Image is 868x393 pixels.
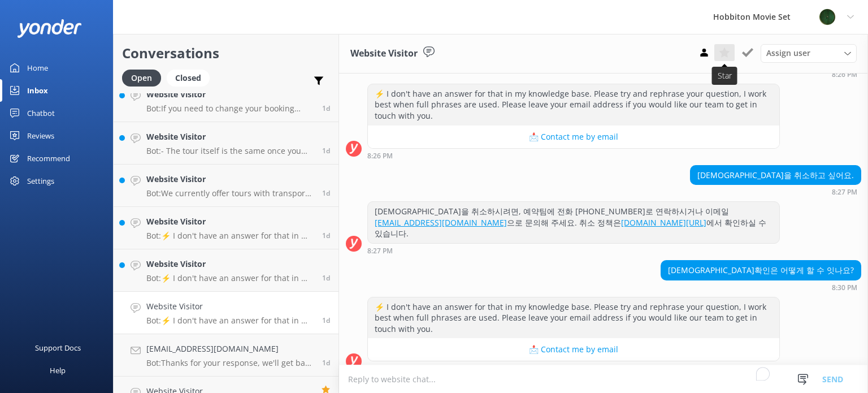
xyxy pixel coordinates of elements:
div: Recommend [27,147,70,170]
h4: Website Visitor [146,258,314,270]
div: Aug 20 2025 08:27pm (UTC +12:00) Pacific/Auckland [690,188,861,196]
span: Aug 20 2025 09:42pm (UTC +12:00) Pacific/Auckland [322,188,330,198]
div: Aug 20 2025 08:26pm (UTC +12:00) Pacific/Auckland [732,70,861,78]
span: Aug 21 2025 12:02am (UTC +12:00) Pacific/Auckland [322,103,330,113]
p: Bot: Thanks for your response, we'll get back to you as soon as we can during opening hours. [146,358,314,368]
div: Inbox [27,79,48,102]
a: Closed [167,71,215,84]
a: [EMAIL_ADDRESS][DOMAIN_NAME] [375,217,507,228]
div: Assign User [761,44,857,62]
div: Support Docs [35,336,81,359]
h2: Conversations [122,42,330,64]
h4: Website Visitor [146,215,314,228]
strong: 8:27 PM [367,248,393,254]
p: Bot: We currently offer tours with transport from The Shire's Rest and Matamata isite only. We do... [146,188,314,198]
span: Aug 20 2025 08:30pm (UTC +12:00) Pacific/Auckland [322,316,330,325]
div: Closed [167,70,210,87]
button: 📩 Contact me by email [368,338,779,361]
span: Aug 20 2025 08:21pm (UTC +12:00) Pacific/Auckland [322,358,330,368]
img: 34-1625720359.png [819,8,836,25]
strong: 8:26 PM [367,153,393,159]
h4: Website Visitor [146,88,314,101]
strong: 8:30 PM [832,284,857,291]
div: ⚡ I don't have an answer for that in my knowledge base. Please try and rephrase your question, I ... [368,84,779,126]
div: Chatbot [27,102,55,124]
h3: Website Visitor [350,46,418,61]
div: Aug 20 2025 08:27pm (UTC +12:00) Pacific/Auckland [367,247,780,254]
h4: Website Visitor [146,300,314,313]
div: Aug 20 2025 08:26pm (UTC +12:00) Pacific/Auckland [367,152,780,159]
div: [DEMOGRAPHIC_DATA]확인은 어떻게 할 수 잇나요? [661,261,861,280]
div: Settings [27,170,54,192]
p: Bot: ⚡ I don't have an answer for that in my knowledge base. Please try and rephrase your questio... [146,316,314,326]
h4: Website Visitor [146,173,314,185]
a: [DOMAIN_NAME][URL] [621,217,706,228]
a: Website VisitorBot:- The tour itself is the same once you arrive at the Hobbiton Movie Set. - The... [114,122,338,165]
a: Website VisitorBot:We currently offer tours with transport from The Shire's Rest and Matamata isi... [114,165,338,207]
h4: [EMAIL_ADDRESS][DOMAIN_NAME] [146,343,314,355]
h4: Website Visitor [146,131,314,143]
p: Bot: ⚡ I don't have an answer for that in my knowledge base. Please try and rephrase your questio... [146,273,314,283]
strong: 8:26 PM [832,71,857,78]
div: [DEMOGRAPHIC_DATA]을 취소하고 싶어요. [691,166,861,185]
button: 📩 Contact me by email [368,126,779,148]
a: [EMAIL_ADDRESS][DOMAIN_NAME]Bot:Thanks for your response, we'll get back to you as soon as we can... [114,334,338,377]
div: ⚡ I don't have an answer for that in my knowledge base. Please try and rephrase your question, I ... [368,297,779,339]
span: Aug 21 2025 12:00am (UTC +12:00) Pacific/Auckland [322,146,330,156]
span: Assign user [766,47,810,59]
a: Website VisitorBot:⚡ I don't have an answer for that in my knowledge base. Please try and rephras... [114,249,338,292]
a: Website VisitorBot:⚡ I don't have an answer for that in my knowledge base. Please try and rephras... [114,292,338,334]
a: Website VisitorBot:⚡ I don't have an answer for that in my knowledge base. Please try and rephras... [114,207,338,249]
textarea: To enrich screen reader interactions, please activate Accessibility in Grammarly extension settings [339,365,868,393]
div: Home [27,57,48,79]
div: [DEMOGRAPHIC_DATA]을 취소하시려면, 예약팀에 전화 [PHONE_NUMBER]로 연락하시거나 이메일 으로 문의해 주세요. 취소 정책은 에서 확인하실 수 있습니다. [368,202,779,243]
strong: 8:27 PM [832,189,857,196]
span: Aug 20 2025 09:02pm (UTC +12:00) Pacific/Auckland [322,231,330,240]
p: Bot: - The tour itself is the same once you arrive at the Hobbiton Movie Set. - The tour from [GE... [146,146,314,156]
p: Bot: If you need to change your booking date, please contact our team at [EMAIL_ADDRESS][DOMAIN_N... [146,103,314,114]
span: Aug 20 2025 09:01pm (UTC +12:00) Pacific/Auckland [322,273,330,283]
p: Bot: ⚡ I don't have an answer for that in my knowledge base. Please try and rephrase your questio... [146,231,314,241]
a: Website VisitorBot:If you need to change your booking date, please contact our team at [EMAIL_ADD... [114,80,338,122]
div: Help [50,359,66,382]
div: Open [122,70,161,87]
div: Reviews [27,124,54,147]
a: Open [122,71,167,84]
div: Aug 20 2025 08:30pm (UTC +12:00) Pacific/Auckland [661,283,861,291]
img: yonder-white-logo.png [17,19,82,38]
